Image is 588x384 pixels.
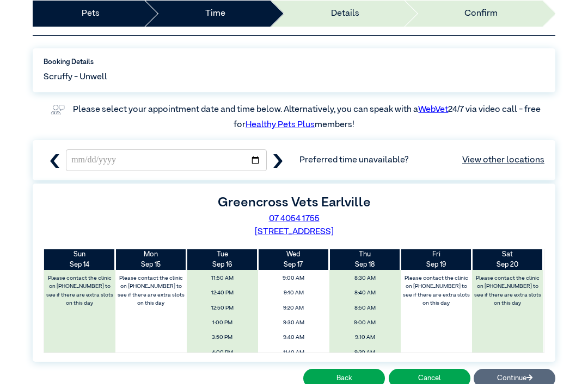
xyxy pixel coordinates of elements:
[255,228,334,236] a: [STREET_ADDRESS]
[261,317,326,329] span: 9:30 AM
[261,347,326,359] span: 11:10 AM
[187,249,258,270] th: Sep 16
[332,331,397,344] span: 9:10 AM
[205,7,225,20] a: Time
[473,272,542,310] label: Please contact the clinic on [PHONE_NUMBER] to see if there are extra slots on this day
[332,287,397,299] span: 8:40 AM
[261,287,326,299] span: 9:10 AM
[44,57,544,67] label: Booking Details
[329,249,401,270] th: Sep 18
[299,154,544,167] span: Preferred time unavailable?
[332,347,397,359] span: 9:20 AM
[418,105,448,114] a: WebVet
[189,302,255,314] span: 12:50 PM
[82,7,100,20] a: Pets
[189,317,255,329] span: 1:00 PM
[44,71,107,84] span: Scruffy - Unwell
[117,272,186,310] label: Please contact the clinic on [PHONE_NUMBER] to see if there are extra slots on this day
[189,287,255,299] span: 12:40 PM
[218,196,371,209] label: Greencross Vets Earlville
[115,249,187,270] th: Sep 15
[332,317,397,329] span: 9:00 AM
[44,249,115,270] th: Sep 14
[189,272,255,285] span: 11:50 AM
[45,272,115,310] label: Please contact the clinic on [PHONE_NUMBER] to see if there are extra slots on this day
[246,121,315,129] a: Healthy Pets Plus
[261,272,326,285] span: 9:00 AM
[332,272,397,285] span: 8:30 AM
[47,101,68,118] img: vet
[258,249,329,270] th: Sep 17
[189,331,255,344] span: 3:50 PM
[332,302,397,314] span: 8:50 AM
[401,272,471,310] label: Please contact the clinic on [PHONE_NUMBER] to see if there are extra slots on this day
[73,105,542,129] label: Please select your appointment date and time below. Alternatively, you can speak with a 24/7 via ...
[261,331,326,344] span: 9:40 AM
[189,347,255,359] span: 4:00 PM
[269,215,320,223] a: 07 4054 1755
[472,249,543,270] th: Sep 20
[261,302,326,314] span: 9:20 AM
[401,249,472,270] th: Sep 19
[462,154,544,167] a: View other locations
